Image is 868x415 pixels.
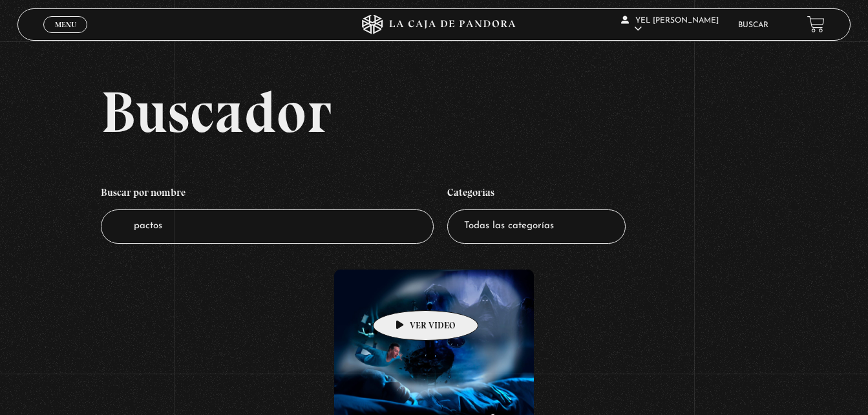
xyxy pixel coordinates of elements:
[738,21,768,29] a: Buscar
[101,180,434,209] h4: Buscar por nombre
[55,21,76,28] span: Menu
[447,180,626,209] h4: Categorías
[621,17,719,33] span: Yel [PERSON_NAME]
[101,83,851,141] h2: Buscador
[50,32,81,41] span: Cerrar
[807,16,825,33] a: View your shopping cart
